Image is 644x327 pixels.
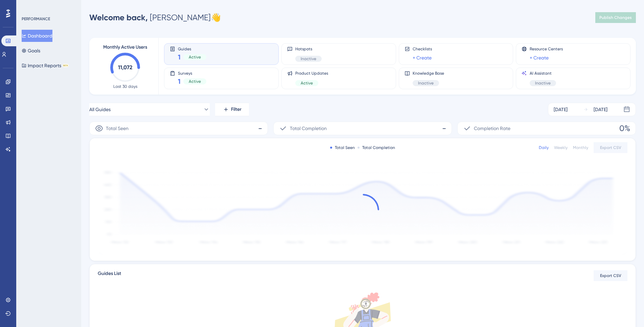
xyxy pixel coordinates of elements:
a: + Create [413,54,432,62]
span: Knowledge Base [413,71,444,76]
span: Inactive [418,80,434,86]
span: Inactive [301,56,316,61]
span: Active [301,80,313,86]
span: Total Seen [106,124,129,132]
span: Active [189,79,201,84]
span: Welcome back, [89,12,148,22]
span: Publish Changes [599,15,632,20]
div: BETA [63,64,69,67]
span: Product Updates [295,71,328,76]
span: - [442,123,446,134]
div: [DATE] [594,105,607,114]
div: PERFORMANCE [22,16,50,22]
span: AI Assistant [530,71,556,76]
button: Export CSV [594,142,627,153]
div: Daily [539,145,549,150]
span: - [258,123,262,134]
div: Total Completion [358,145,395,150]
span: Export CSV [600,273,621,278]
span: Surveys [178,71,206,75]
button: Filter [215,103,249,116]
button: Export CSV [594,270,627,281]
span: Export CSV [600,145,621,150]
div: Monthly [573,145,588,150]
span: Filter [231,105,241,114]
button: Impact ReportsBETA [22,59,69,72]
span: Guides [178,46,206,51]
div: [DATE] [554,105,568,114]
span: Inactive [535,80,551,86]
span: Active [189,54,201,60]
span: 1 [178,52,181,62]
text: 11,072 [118,64,132,71]
span: Guides List [98,270,121,282]
span: Resource Centers [530,46,563,52]
button: All Guides [89,103,210,116]
span: Completion Rate [474,124,510,132]
span: 0% [619,123,630,134]
a: + Create [530,54,549,62]
span: Hotspots [295,46,322,52]
span: Last 30 days [113,84,137,89]
span: Checklists [413,46,432,52]
span: 1 [178,77,181,86]
div: Total Seen [330,145,355,150]
div: Weekly [554,145,568,150]
div: [PERSON_NAME] 👋 [89,12,221,23]
button: Goals [22,45,40,57]
span: Total Completion [290,124,327,132]
span: Monthly Active Users [103,43,147,51]
button: Dashboard [22,30,52,42]
button: Publish Changes [595,12,636,23]
span: All Guides [89,105,111,114]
